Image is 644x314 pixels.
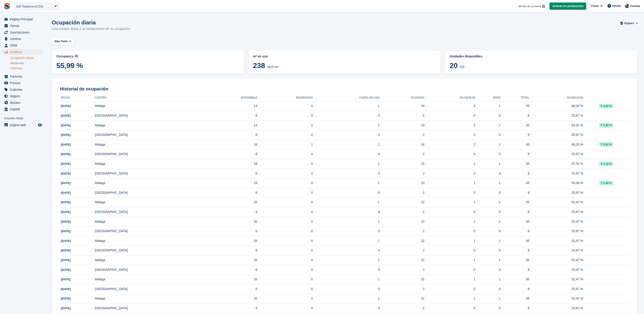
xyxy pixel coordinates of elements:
td: 1 [257,120,313,130]
td: 25,67 % [529,207,583,217]
span: Seguro [10,93,37,99]
div: 2 [380,113,425,118]
td: [GEOGRAPHIC_DATA] [95,130,203,140]
td: 45 [501,101,529,111]
span: CRM [10,42,37,49]
p: Una mirada diaria a la composición de su ocupación. [52,26,131,31]
td: 1 [313,275,380,284]
td: [GEOGRAPHIC_DATA] [95,207,203,217]
td: 45 [501,159,529,169]
td: Malaga [95,101,203,111]
span: Crear [591,4,599,8]
td: 16 [203,140,257,150]
td: 8 [501,246,529,255]
a: Activar en producción [550,2,586,10]
div: 0 [475,113,501,118]
td: 0 [257,255,313,265]
span: [DATE] [61,143,71,146]
td: 1 [313,198,380,207]
span: Export [625,21,634,26]
td: 45 [501,275,529,284]
td: 25,67 % [529,246,583,255]
div: 1 [425,219,476,224]
td: 18 [203,159,257,169]
div: 1 [475,296,501,301]
span: Facturas [10,73,37,80]
span: Todo [61,39,68,44]
td: 20 [203,275,257,284]
div: 100 Trasteros (1724) [16,4,43,9]
td: 0 [257,198,313,207]
td: 1 [313,140,380,150]
td: 52,47 % [529,236,583,246]
span: 55,99 % [56,61,239,70]
td: 0 [257,294,313,304]
div: 0 [475,152,501,156]
td: 0 [313,169,380,178]
h2: Historial de ocupación [60,86,629,92]
td: 1 [313,236,380,246]
span: Cupones [10,86,37,93]
td: 0 [313,227,380,236]
span: [DATE] [61,152,71,156]
span: Unidades disponibles [450,54,482,58]
span: página web [10,122,37,128]
td: 8 [501,130,529,140]
div: 0 [425,267,476,272]
div: 0 [425,229,476,234]
td: 1 [313,294,380,304]
span: Precios [10,80,37,86]
td: 1 [313,120,380,130]
div: 5 [425,104,476,108]
div: 1 [475,161,501,166]
td: Malaga [95,140,203,150]
div: 0 [475,190,501,195]
td: Malaga [95,159,203,169]
a: menu [2,80,43,86]
span: Cuenta [630,4,640,8]
td: [GEOGRAPHIC_DATA] [95,169,203,178]
div: 1 [425,200,476,205]
td: 6 [203,111,257,121]
td: [GEOGRAPHIC_DATA] [95,149,203,159]
td: 8 [501,265,529,275]
td: 6 [203,130,257,140]
td: 1 [313,159,380,169]
td: 0 [313,111,380,121]
div: 0 [475,132,501,137]
td: 0 [313,130,380,140]
td: 20 [203,198,257,207]
td: 6 [203,265,257,275]
td: 8 [501,111,529,121]
td: Malaga [95,120,203,130]
td: 55,36 % [529,178,583,188]
div: 0 [425,113,476,118]
div: 2 [425,161,476,166]
td: [GEOGRAPHIC_DATA] [95,246,203,255]
td: 25,67 % [529,227,583,236]
a: menu [2,99,43,106]
td: 6 [203,169,257,178]
td: 8 [501,304,529,313]
div: 2,88 % [599,123,613,127]
td: 0 [257,178,313,188]
td: 8 [501,227,529,236]
div: 0 [475,306,501,311]
a: menu [2,106,43,112]
span: [DATE] [61,249,71,252]
div: 1 [475,123,501,128]
td: 20 [203,217,257,227]
td: 0 [257,246,313,255]
td: 0 [257,207,313,217]
td: 0 [257,227,313,236]
td: 0 [257,304,313,313]
div: 2,82 % [599,104,613,108]
button: Site: Todo [52,38,74,45]
img: Patrick Blanc [625,4,629,8]
span: [DATE] [61,278,71,281]
span: Site: [54,39,61,44]
td: 1 [313,178,380,188]
span: Modo de prueba [519,4,541,9]
a: Reservas [10,61,43,65]
div: 1 [425,296,476,301]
